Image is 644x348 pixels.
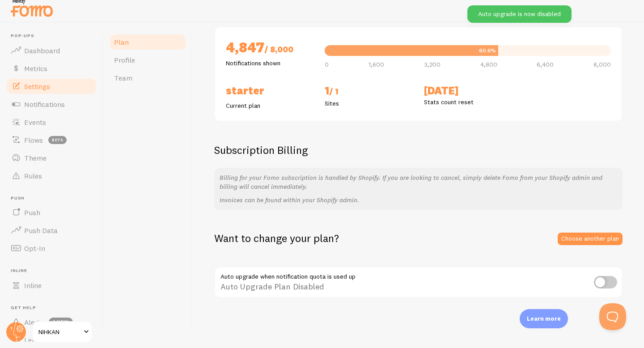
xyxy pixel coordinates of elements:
span: 8,000 [593,61,611,68]
a: Theme [5,149,97,167]
span: Flows [24,136,43,144]
h2: Starter [226,84,314,98]
a: Dashboard [5,42,97,59]
span: Profile [114,55,135,64]
span: Theme [24,153,47,162]
div: Auto upgrade is now disabled [467,5,572,23]
h2: [DATE] [424,84,512,98]
span: 3,200 [424,61,441,68]
iframe: Help Scout Beacon - Open [599,303,626,330]
a: Opt-In [5,239,97,257]
p: Billing for your Fomo subscription is handled by Shopify. If you are looking to cancel, simply de... [220,173,617,191]
a: Metrics [5,59,97,77]
a: Plan [109,33,187,51]
p: Current plan [226,101,314,110]
span: Team [114,73,132,82]
a: Notifications [5,95,97,113]
a: Flows beta [5,131,97,149]
span: Opt-In [24,244,45,253]
a: Alerts 1 new [5,313,97,331]
span: Push Data [24,226,58,235]
h2: Subscription Billing [214,143,623,157]
span: 4,800 [480,61,497,68]
span: / 1 [329,86,339,97]
h2: Want to change your plan? [214,231,339,245]
a: Push Data [5,221,97,239]
span: Metrics [24,64,47,73]
a: Events [5,113,97,131]
span: Events [24,118,46,127]
a: NIHKAN [32,321,93,343]
a: Push [5,204,97,221]
p: Sites [325,99,413,108]
div: Auto Upgrade Plan Disabled [214,267,623,299]
span: 1,600 [369,61,384,68]
p: Learn more [527,314,561,323]
a: Team [109,69,187,87]
p: Stats count reset [424,98,512,106]
a: Choose another plan [558,233,623,245]
h2: 1 [325,84,413,99]
span: Dashboard [24,46,60,55]
span: NIHKAN [38,327,81,337]
span: Notifications [24,100,65,109]
span: Rules [24,171,42,180]
span: Inline [24,281,42,290]
span: beta [48,136,67,144]
span: Push [24,208,40,217]
a: Profile [109,51,187,69]
a: Inline [5,276,97,294]
span: Settings [24,82,50,91]
div: 60.6% [479,48,496,53]
a: Rules [5,167,97,185]
p: Invoices can be found within your Shopify admin. [220,195,617,204]
span: Get Help [11,305,97,311]
span: Pop-ups [11,33,97,39]
span: 1 new [49,318,73,327]
span: Inline [11,268,97,274]
span: Plan [114,38,129,47]
p: Notifications shown [226,59,314,68]
h2: 4,847 [226,38,314,59]
span: Push [11,195,97,201]
a: Settings [5,77,97,95]
div: Learn more [520,309,568,328]
span: / 8,000 [264,44,293,55]
span: 0 [325,61,329,68]
span: Alerts [24,318,43,327]
span: 6,400 [537,61,554,68]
